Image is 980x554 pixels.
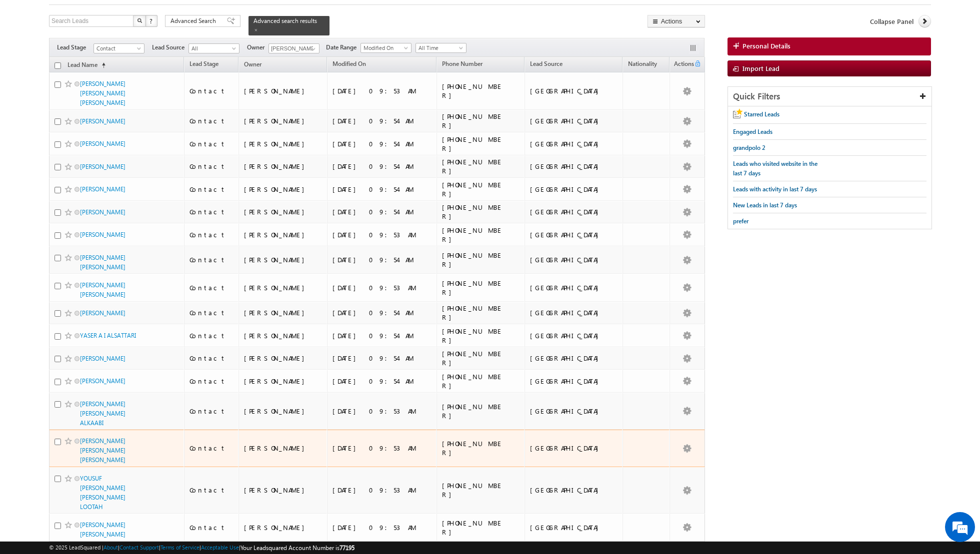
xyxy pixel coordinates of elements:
[49,543,354,553] span: © 2025 LeadSquared | | | | |
[442,112,507,130] div: [PHONE_NUMBER]
[442,349,507,367] div: [PHONE_NUMBER]
[244,407,322,416] div: [PERSON_NAME]
[80,231,125,238] a: [PERSON_NAME]
[733,160,817,177] span: Leads who visited website in the last 7 days
[361,43,408,52] span: Modified On
[530,486,618,495] div: [GEOGRAPHIC_DATA]
[530,207,618,216] div: [GEOGRAPHIC_DATA]
[442,402,507,420] div: [PHONE_NUMBER]
[530,407,618,416] div: [GEOGRAPHIC_DATA]
[94,44,141,53] span: Contact
[80,117,125,125] a: [PERSON_NAME]
[525,58,567,71] a: Lead Source
[189,255,234,264] div: Contact
[244,486,322,495] div: [PERSON_NAME]
[244,185,322,194] div: [PERSON_NAME]
[360,43,411,53] a: Modified On
[332,354,432,363] div: [DATE] 09:54 AM
[244,207,322,216] div: [PERSON_NAME]
[54,62,61,69] input: Check all records
[332,308,432,317] div: [DATE] 09:54 AM
[327,58,371,71] a: Modified On
[189,377,234,386] div: Contact
[442,439,507,457] div: [PHONE_NUMBER]
[244,116,322,125] div: [PERSON_NAME]
[80,140,125,147] a: [PERSON_NAME]
[332,60,366,67] span: Modified On
[170,16,219,25] span: Advanced Search
[253,17,317,24] span: Advanced search results
[332,283,432,292] div: [DATE] 09:53 AM
[442,304,507,322] div: [PHONE_NUMBER]
[442,60,482,67] span: Phone Number
[80,281,125,298] a: [PERSON_NAME] [PERSON_NAME]
[189,283,234,292] div: Contact
[189,308,234,317] div: Contact
[647,15,705,27] button: Actions
[80,163,125,170] a: [PERSON_NAME]
[57,43,93,52] span: Lead Stage
[870,17,913,26] span: Collapse Panel
[80,437,125,464] a: [PERSON_NAME] [PERSON_NAME] [PERSON_NAME]
[103,544,118,551] a: About
[80,208,125,216] a: [PERSON_NAME]
[326,43,360,52] span: Date Range
[442,157,507,175] div: [PHONE_NUMBER]
[189,162,234,171] div: Contact
[530,139,618,148] div: [GEOGRAPHIC_DATA]
[244,60,261,68] span: Owner
[145,15,157,27] button: ?
[80,309,125,317] a: [PERSON_NAME]
[332,162,432,171] div: [DATE] 09:54 AM
[244,162,322,171] div: [PERSON_NAME]
[80,80,125,106] a: [PERSON_NAME] [PERSON_NAME] [PERSON_NAME]
[332,185,432,194] div: [DATE] 09:54 AM
[670,58,694,71] span: Actions
[530,86,618,95] div: [GEOGRAPHIC_DATA]
[13,92,182,300] textarea: Type your message and hit 'Enter'
[189,86,234,95] div: Contact
[416,43,463,52] span: All Time
[80,185,125,193] a: [PERSON_NAME]
[244,444,322,453] div: [PERSON_NAME]
[442,180,507,198] div: [PHONE_NUMBER]
[442,251,507,269] div: [PHONE_NUMBER]
[530,331,618,340] div: [GEOGRAPHIC_DATA]
[244,377,322,386] div: [PERSON_NAME]
[189,354,234,363] div: Contact
[149,16,154,25] span: ?
[442,203,507,221] div: [PHONE_NUMBER]
[339,544,354,552] span: 77195
[62,59,110,72] a: Lead Name(sorted ascending)
[244,331,322,340] div: [PERSON_NAME]
[119,544,159,551] a: Contact Support
[332,407,432,416] div: [DATE] 09:53 AM
[530,308,618,317] div: [GEOGRAPHIC_DATA]
[332,139,432,148] div: [DATE] 09:54 AM
[247,43,268,52] span: Owner
[240,544,354,552] span: Your Leadsquared Account Number is
[332,116,432,125] div: [DATE] 09:54 AM
[188,43,239,53] a: All
[137,18,142,23] img: Search
[530,283,618,292] div: [GEOGRAPHIC_DATA]
[442,279,507,297] div: [PHONE_NUMBER]
[17,52,42,65] img: d_60004797649_company_0_60004797649
[189,44,236,53] span: All
[244,230,322,239] div: [PERSON_NAME]
[733,201,797,209] span: New Leads in last 7 days
[332,444,432,453] div: [DATE] 09:53 AM
[733,217,748,225] span: prefer
[160,544,199,551] a: Terms of Service
[244,354,322,363] div: [PERSON_NAME]
[164,5,188,29] div: Minimize live chat window
[742,64,779,72] span: Import Lead
[530,377,618,386] div: [GEOGRAPHIC_DATA]
[80,521,125,538] a: [PERSON_NAME] [PERSON_NAME]
[244,255,322,264] div: [PERSON_NAME]
[733,128,772,135] span: Engaged Leads
[530,116,618,125] div: [GEOGRAPHIC_DATA]
[744,110,779,118] span: Starred Leads
[742,41,790,50] span: Personal Details
[189,60,218,67] span: Lead Stage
